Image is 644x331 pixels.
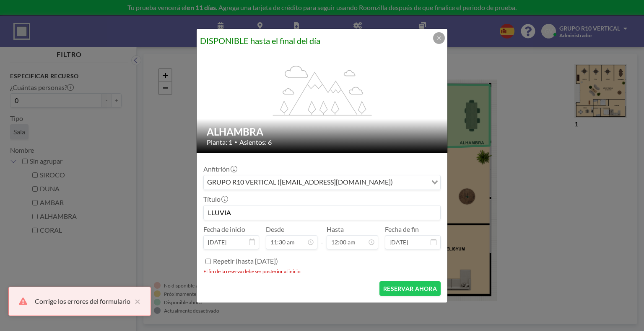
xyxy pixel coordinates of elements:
[35,296,130,306] div: Corrige los errores del formulario
[273,65,372,115] g: flex-grow: 1.2;
[395,177,426,188] input: Search for option
[204,205,440,220] input: Reserva de GRUPO R10
[213,257,278,265] label: Repetir (hasta [DATE])
[204,175,440,190] div: Search for option
[266,225,284,233] label: Desde
[239,138,272,146] span: Asientos: 6
[203,195,227,203] label: Título
[207,126,438,138] h2: ALHAMBRA
[321,228,323,246] span: -
[379,281,441,296] button: RESERVAR AHORA
[207,138,232,146] span: Planta: 1
[234,139,237,145] span: •
[205,177,395,188] span: GRUPO R10 VERTICAL ([EMAIL_ADDRESS][DOMAIN_NAME])
[203,165,236,173] label: Anfitrión
[130,296,140,306] button: close
[385,225,419,233] label: Fecha de fin
[203,268,441,275] li: El fin de la reserva debe ser posterior al inicio
[327,225,344,233] label: Hasta
[203,225,245,233] label: Fecha de inicio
